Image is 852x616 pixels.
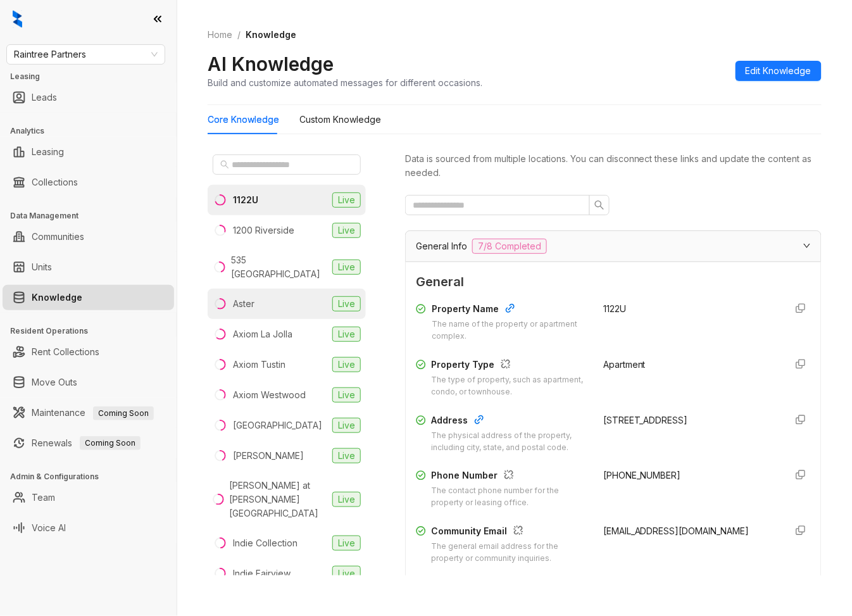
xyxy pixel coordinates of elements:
[3,170,174,195] li: Collections
[332,327,361,342] span: Live
[32,370,77,395] a: Move Outs
[32,255,52,280] a: Units
[93,406,154,420] span: Coming Soon
[3,515,174,541] li: Voice AI
[603,525,749,536] span: [EMAIL_ADDRESS][DOMAIN_NAME]
[603,413,775,427] div: [STREET_ADDRESS]
[431,413,588,430] div: Address
[3,255,174,280] li: Units
[10,125,177,137] h3: Analytics
[220,160,229,169] span: search
[233,567,291,581] div: Indie Fairview
[3,139,174,165] li: Leasing
[332,418,361,433] span: Live
[3,485,174,510] li: Team
[10,325,177,337] h3: Resident Operations
[431,524,588,541] div: Community Email
[233,418,322,432] div: [GEOGRAPHIC_DATA]
[233,297,254,311] div: Aster
[3,370,174,395] li: Move Outs
[746,64,811,78] span: Edit Knowledge
[416,272,811,292] span: General
[432,302,588,318] div: Property Name
[3,224,174,249] li: Communities
[80,436,141,450] span: Coming Soon
[432,318,588,343] div: The name of the property or apartment complex.
[332,357,361,372] span: Live
[233,327,292,341] div: Axiom La Jolla
[416,239,467,253] span: General Info
[233,193,258,207] div: 1122U
[10,210,177,222] h3: Data Management
[332,192,361,208] span: Live
[237,28,241,42] li: /
[233,536,298,550] div: Indie Collection
[603,359,646,370] span: Apartment
[32,285,82,310] a: Knowledge
[332,223,361,238] span: Live
[431,541,588,565] div: The general email address for the property or community inquiries.
[32,431,141,456] a: RenewalsComing Soon
[431,485,588,509] div: The contact phone number for the property or leasing office.
[431,358,588,374] div: Property Type
[32,515,66,541] a: Voice AI
[736,61,822,81] button: Edit Knowledge
[32,85,57,110] a: Leads
[233,358,285,372] div: Axiom Tustin
[3,85,174,110] li: Leads
[405,152,822,180] div: Data is sourced from multiple locations. You can disconnect these links and update the content as...
[332,296,361,311] span: Live
[431,430,588,454] div: The physical address of the property, including city, state, and postal code.
[3,400,174,425] li: Maintenance
[603,470,681,481] span: [PHONE_NUMBER]
[332,387,361,403] span: Live
[332,448,361,463] span: Live
[229,479,327,520] div: [PERSON_NAME] at [PERSON_NAME][GEOGRAPHIC_DATA]
[233,388,306,402] div: Axiom Westwood
[233,223,294,237] div: 1200 Riverside
[803,242,811,249] span: expanded
[3,339,174,365] li: Rent Collections
[299,113,381,127] div: Custom Knowledge
[10,71,177,82] h3: Leasing
[13,10,22,28] img: logo
[205,28,235,42] a: Home
[406,231,821,261] div: General Info7/8 Completed
[208,52,334,76] h2: AI Knowledge
[603,303,626,314] span: 1122U
[431,468,588,485] div: Phone Number
[472,239,547,254] span: 7/8 Completed
[32,139,64,165] a: Leasing
[246,29,296,40] span: Knowledge
[32,485,55,510] a: Team
[208,76,482,89] div: Build and customize automated messages for different occasions.
[332,492,361,507] span: Live
[208,113,279,127] div: Core Knowledge
[594,200,605,210] span: search
[32,339,99,365] a: Rent Collections
[332,536,361,551] span: Live
[3,431,174,456] li: Renewals
[32,170,78,195] a: Collections
[233,449,304,463] div: [PERSON_NAME]
[10,471,177,482] h3: Admin & Configurations
[32,224,84,249] a: Communities
[232,253,327,281] div: 535 [GEOGRAPHIC_DATA]
[3,285,174,310] li: Knowledge
[431,374,588,398] div: The type of property, such as apartment, condo, or townhouse.
[332,566,361,581] span: Live
[332,260,361,275] span: Live
[14,45,158,64] span: Raintree Partners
